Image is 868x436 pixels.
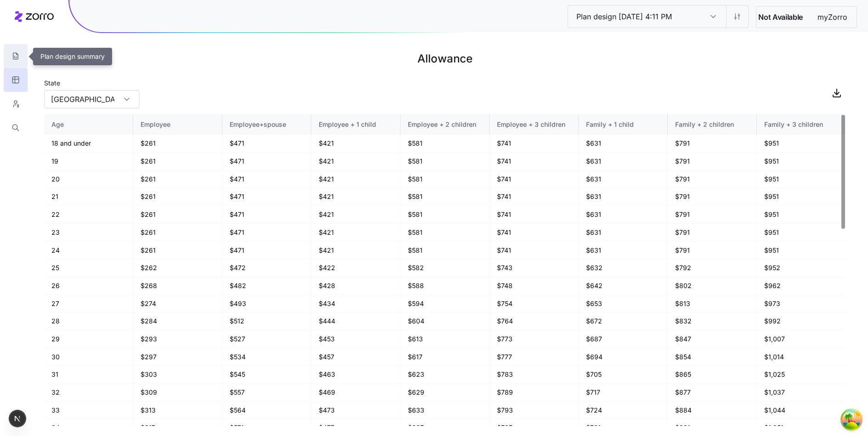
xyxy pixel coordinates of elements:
td: $581 [400,206,490,224]
td: $617 [400,348,490,366]
div: Family + 3 children [764,119,839,130]
td: 31 [44,366,133,384]
td: $421 [311,170,400,188]
td: $687 [579,330,668,348]
label: State [44,78,60,88]
td: 27 [44,295,133,313]
td: $773 [490,330,579,348]
td: $473 [311,402,400,419]
td: 23 [44,224,133,242]
td: $581 [400,188,490,206]
td: 33 [44,402,133,419]
td: $951 [757,153,846,170]
button: Open Tanstack query devtools [842,410,861,429]
td: $303 [133,366,222,384]
td: $581 [400,135,490,153]
td: $992 [757,312,846,330]
td: $951 [757,135,846,153]
td: $748 [490,277,579,295]
button: Settings [726,6,748,28]
td: $791 [668,170,757,188]
td: $421 [311,135,400,153]
div: Employee + 1 child [319,119,393,130]
td: 21 [44,188,133,206]
td: $951 [757,206,846,224]
td: 19 [44,153,133,170]
td: $631 [579,224,668,242]
td: 30 [44,348,133,366]
td: $472 [222,259,311,277]
td: $877 [668,384,757,402]
td: $631 [579,153,668,170]
td: $421 [311,188,400,206]
td: $471 [222,206,311,224]
td: $792 [668,259,757,277]
td: $743 [490,259,579,277]
td: $705 [579,366,668,384]
span: myZorro [810,11,855,23]
td: $847 [668,330,757,348]
div: Family + 2 children [675,119,749,130]
div: Employee + 2 children [408,119,482,130]
td: 18 and under [44,135,133,153]
td: $741 [490,170,579,188]
td: $582 [400,259,490,277]
td: $557 [222,384,311,402]
td: $297 [133,348,222,366]
td: $604 [400,312,490,330]
td: $1,037 [757,384,846,402]
td: $653 [579,295,668,313]
td: $421 [311,224,400,242]
td: $262 [133,259,222,277]
td: $469 [311,384,400,402]
td: $268 [133,277,222,295]
td: $741 [490,153,579,170]
td: $741 [490,188,579,206]
td: $512 [222,312,311,330]
td: $453 [311,330,400,348]
td: $631 [579,242,668,260]
td: $581 [400,242,490,260]
td: $588 [400,277,490,295]
td: $261 [133,206,222,224]
td: $581 [400,153,490,170]
td: $791 [668,206,757,224]
td: $813 [668,295,757,313]
td: $463 [311,366,400,384]
td: $854 [668,348,757,366]
td: $694 [579,348,668,366]
td: $717 [579,384,668,402]
td: $581 [400,170,490,188]
td: $741 [490,135,579,153]
td: $672 [579,312,668,330]
td: $973 [757,295,846,313]
td: $313 [133,402,222,419]
td: $764 [490,312,579,330]
div: Employee + 3 children [497,119,571,130]
td: $629 [400,384,490,402]
td: $564 [222,402,311,419]
td: $783 [490,366,579,384]
td: $793 [490,402,579,419]
td: $471 [222,153,311,170]
td: $789 [490,384,579,402]
h1: Allowance [44,48,846,70]
td: $482 [222,277,311,295]
td: $261 [133,153,222,170]
td: $642 [579,277,668,295]
td: $493 [222,295,311,313]
td: $791 [668,224,757,242]
td: $428 [311,277,400,295]
td: 29 [44,330,133,348]
td: $421 [311,242,400,260]
td: $471 [222,224,311,242]
td: $444 [311,312,400,330]
td: $724 [579,402,668,419]
div: Family + 1 child [586,119,660,130]
td: $631 [579,206,668,224]
td: $631 [579,170,668,188]
td: $261 [133,242,222,260]
td: $631 [579,188,668,206]
td: $284 [133,312,222,330]
td: $791 [668,153,757,170]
